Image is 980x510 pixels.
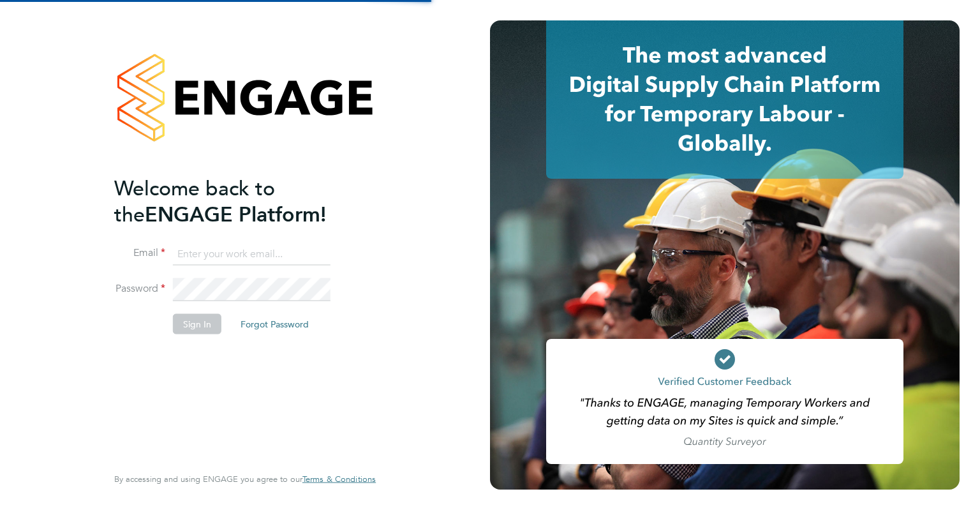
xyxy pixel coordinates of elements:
span: Welcome back to the [114,176,275,227]
label: Email [114,246,165,260]
span: By accessing and using ENGAGE you agree to our [114,474,376,484]
button: Sign In [173,314,221,334]
button: Forgot Password [230,314,319,334]
span: Terms & Conditions [302,474,376,484]
label: Password [114,282,165,296]
h2: ENGAGE Platform! [114,175,363,227]
input: Enter your work email... [173,243,330,266]
a: Terms & Conditions [302,474,376,484]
